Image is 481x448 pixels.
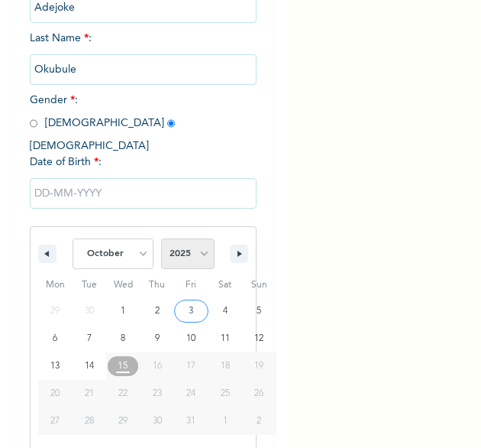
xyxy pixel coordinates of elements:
[121,297,125,325] span: 1
[85,380,94,407] span: 21
[30,54,257,85] input: Enter your last name
[38,273,73,297] span: Mon
[153,407,162,435] span: 30
[140,297,174,325] button: 2
[140,352,174,380] button: 16
[242,380,276,407] button: 26
[72,352,106,380] button: 14
[155,325,160,352] span: 9
[118,380,128,407] span: 22
[50,407,60,435] span: 27
[106,325,140,352] button: 8
[242,325,276,352] button: 12
[174,325,208,352] button: 10
[106,407,140,435] button: 29
[106,273,140,297] span: Wed
[140,407,174,435] button: 30
[106,297,140,325] button: 1
[53,325,57,352] span: 6
[85,407,94,435] span: 28
[208,297,243,325] button: 4
[118,407,128,435] span: 29
[208,273,243,297] span: Sat
[38,380,73,407] button: 20
[174,273,208,297] span: Fri
[186,352,195,380] span: 17
[72,325,106,352] button: 7
[208,325,243,352] button: 11
[72,273,106,297] span: Tue
[189,297,193,325] span: 3
[254,380,263,407] span: 26
[186,325,195,352] span: 10
[38,325,73,352] button: 6
[242,297,276,325] button: 5
[254,352,263,380] span: 19
[153,380,162,407] span: 23
[242,352,276,380] button: 19
[223,297,228,325] span: 4
[174,407,208,435] button: 31
[85,352,94,380] span: 14
[50,352,60,380] span: 13
[121,325,125,352] span: 8
[208,380,243,407] button: 25
[153,352,162,380] span: 16
[186,380,195,407] span: 24
[50,380,60,407] span: 20
[106,352,140,380] button: 15
[257,297,261,325] span: 5
[30,33,257,75] span: Last Name :
[186,407,195,435] span: 31
[174,297,208,325] button: 3
[118,352,128,380] span: 15
[106,380,140,407] button: 22
[140,273,174,297] span: Thu
[30,95,182,151] span: Gender : [DEMOGRAPHIC_DATA] [DEMOGRAPHIC_DATA]
[38,352,73,380] button: 13
[208,352,243,380] button: 18
[254,325,263,352] span: 12
[242,273,276,297] span: Sun
[221,380,230,407] span: 25
[221,352,230,380] span: 18
[30,178,257,209] input: DD-MM-YYYY
[174,380,208,407] button: 24
[221,325,230,352] span: 11
[140,325,174,352] button: 9
[72,407,106,435] button: 28
[155,297,160,325] span: 2
[38,407,73,435] button: 27
[174,352,208,380] button: 17
[30,154,102,170] span: Date of Birth :
[72,380,106,407] button: 21
[140,380,174,407] button: 23
[87,325,92,352] span: 7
